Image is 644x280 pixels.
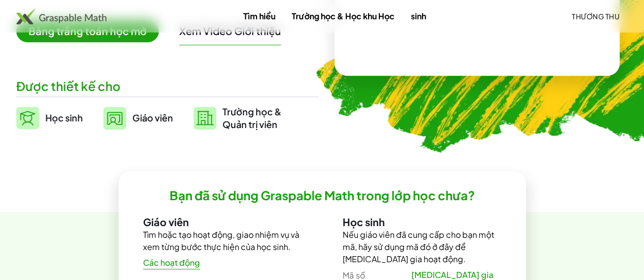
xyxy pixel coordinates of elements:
[193,105,282,131] a: Trường học &Quản trị viên
[103,105,173,131] a: Giáo viên
[284,7,403,25] a: Trường học & Học khu Học
[243,11,275,21] font: Tìm hiểu
[16,26,167,37] a: Bảng trắng toán học mở
[411,269,493,280] font: [MEDICAL_DATA] gia
[564,7,628,25] button: Thương Thu
[343,229,494,264] font: Nếu giáo viên đã cung cấp cho bạn một mã, hãy sử dụng mã đó ở đây để [MEDICAL_DATA] gia hoạt động.
[45,112,83,123] font: Học sinh
[135,254,209,272] a: Các hoạt động
[179,24,281,37] font: Xem Video Giới thiệu
[103,107,126,130] img: svg%3e
[572,12,620,21] font: Thương Thu
[411,11,426,21] font: sinh
[132,112,173,123] font: Giáo viên
[222,118,277,130] font: Quản trị viên
[292,11,395,21] font: Trường học & Học khu Học
[235,7,284,25] a: Tìm hiểu
[222,106,282,117] font: Trường học &
[143,215,189,228] font: Giáo viên
[170,188,475,203] font: Bạn đã sử dụng Graspable Math trong lớp học chưa?
[403,7,434,25] a: sinh
[193,107,216,130] img: svg%3e
[16,78,121,94] font: Được thiết kế cho
[143,257,200,268] font: Các hoạt động
[143,229,299,252] font: Tìm hoặc tạo hoạt động, giao nhiệm vụ và xem từng bước thực hiện của học sinh.
[16,105,83,131] a: Học sinh
[29,24,147,37] font: Bảng trắng toán học mở
[16,107,39,129] img: svg%3e
[343,215,385,228] font: Học sinh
